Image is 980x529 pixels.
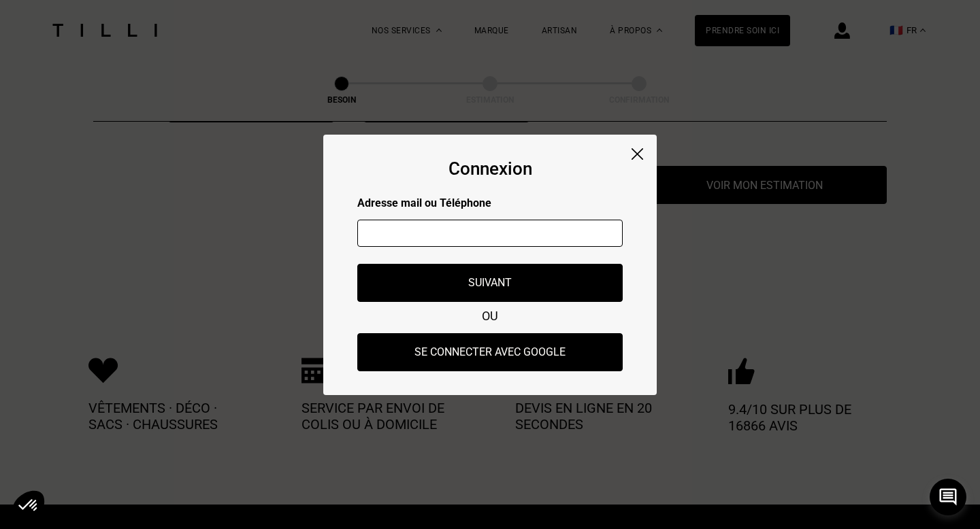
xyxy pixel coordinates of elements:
[357,197,623,209] p: Adresse mail ou Téléphone
[357,264,623,302] button: Suivant
[357,333,623,371] button: Se connecter avec Google
[482,309,498,323] span: OU
[448,158,532,179] div: Connexion
[632,148,643,160] img: close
